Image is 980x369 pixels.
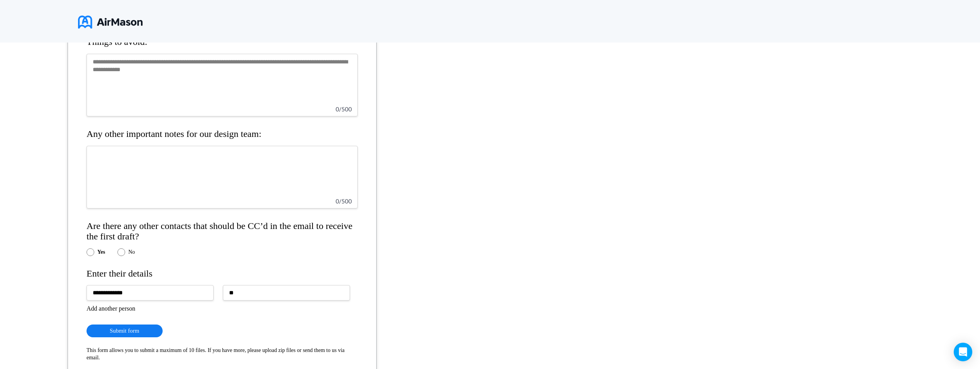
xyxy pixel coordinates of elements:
[336,198,352,205] span: 0 / 500
[78,12,143,32] img: logo
[87,268,358,279] h4: Enter their details
[954,343,972,361] div: Open Intercom Messenger
[87,221,358,242] h4: Are there any other contacts that should be CC’d in the email to receive the first draft?
[97,249,105,255] label: Yes
[128,249,135,255] label: No
[87,325,163,337] button: Submit form
[336,106,352,113] span: 0 / 500
[87,129,358,140] h4: Any other important notes for our design team:
[87,305,135,312] button: Add another person
[87,347,345,360] span: This form allows you to submit a maximum of 10 files. If you have more, please upload zip files o...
